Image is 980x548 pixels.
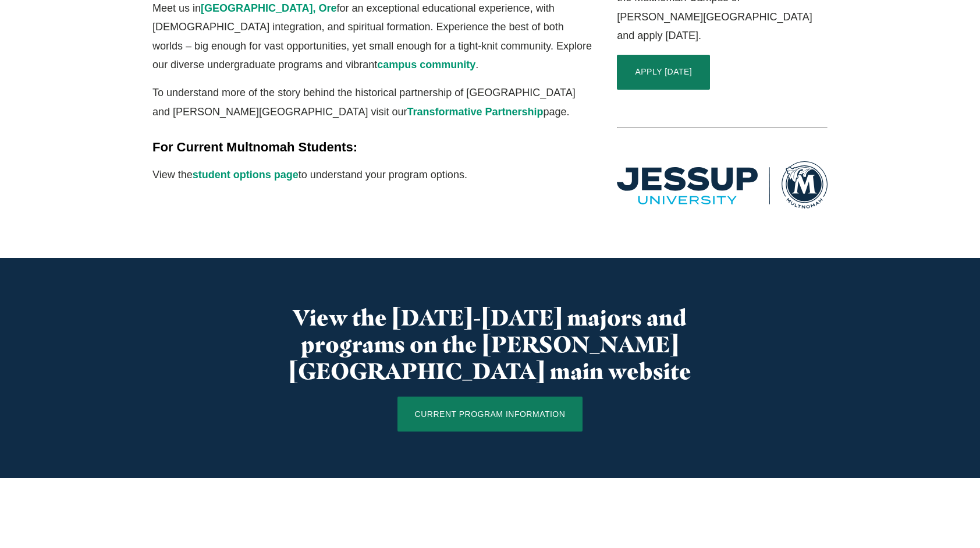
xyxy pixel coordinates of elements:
[193,169,299,181] a: student options page
[617,55,710,90] a: APPLY [DATE]
[617,161,828,208] img: Multnomah Campus of Jessup University
[377,59,475,70] a: campus community
[152,83,595,121] p: To understand more of the story behind the historical partnership of [GEOGRAPHIC_DATA] and [PERSO...
[269,305,712,385] h3: View the [DATE]-[DATE] majors and programs on the [PERSON_NAME][GEOGRAPHIC_DATA] main website
[201,2,336,14] a: [GEOGRAPHIC_DATA], Ore
[152,139,595,156] h5: For Current Multnomah Students:
[152,165,595,184] p: View the to understand your program options.
[397,397,583,432] a: CURRENT PROGRAM INFORMATION
[407,106,543,118] a: Transformative Partnership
